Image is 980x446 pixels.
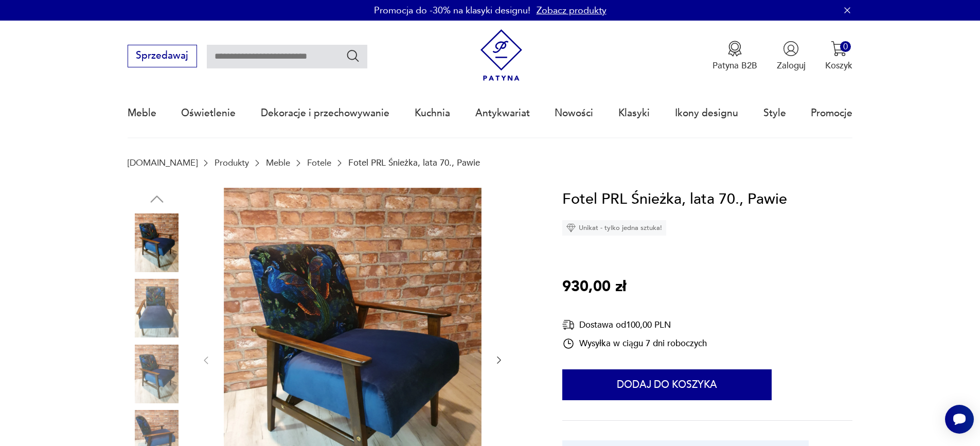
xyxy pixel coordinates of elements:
[181,90,236,137] a: Oświetlenie
[675,90,738,137] a: Ikony designu
[712,41,757,72] button: Patyna B2B
[783,41,799,57] img: Ikonka użytkownika
[562,337,707,350] div: Wysyłka w ciągu 7 dni roboczych
[727,41,743,57] img: Ikona medalu
[562,318,707,331] div: Dostawa od 100,00 PLN
[348,158,480,168] p: Fotel PRL Śnieżka, lata 70., Pawie
[562,275,626,299] p: 930,00 zł
[840,41,851,52] div: 0
[307,158,331,168] a: Fotele
[128,279,186,337] img: Zdjęcie produktu Fotel PRL Śnieżka, lata 70., Pawie
[562,369,772,400] button: Dodaj do koszyka
[618,90,650,137] a: Klasyki
[128,52,197,61] a: Sprzedawaj
[128,45,197,67] button: Sprzedawaj
[415,90,450,137] a: Kuchnia
[374,4,530,17] p: Promocja do -30% na klasyki designu!
[712,60,757,72] p: Patyna B2B
[266,158,290,168] a: Meble
[712,41,757,72] a: Ikona medaluPatyna B2B
[763,90,786,137] a: Style
[475,90,530,137] a: Antykwariat
[128,213,186,272] img: Zdjęcie produktu Fotel PRL Śnieżka, lata 70., Pawie
[825,41,852,72] button: 0Koszyk
[562,220,666,236] div: Unikat - tylko jedna sztuka!
[128,90,156,137] a: Meble
[825,60,852,72] p: Koszyk
[128,345,186,403] img: Zdjęcie produktu Fotel PRL Śnieżka, lata 70., Pawie
[537,4,607,17] a: Zobacz produkty
[777,60,806,72] p: Zaloguj
[811,90,852,137] a: Promocje
[562,188,787,211] h1: Fotel PRL Śnieżka, lata 70., Pawie
[215,158,249,168] a: Produkty
[128,158,198,168] a: [DOMAIN_NAME]
[555,90,593,137] a: Nowości
[831,41,847,57] img: Ikona koszyka
[475,29,527,81] img: Patyna - sklep z meblami i dekoracjami vintage
[777,41,806,72] button: Zaloguj
[562,318,575,331] img: Ikona dostawy
[945,405,974,434] iframe: Smartsupp widget button
[566,223,576,233] img: Ikona diamentu
[261,90,389,137] a: Dekoracje i przechowywanie
[346,48,361,63] button: Szukaj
